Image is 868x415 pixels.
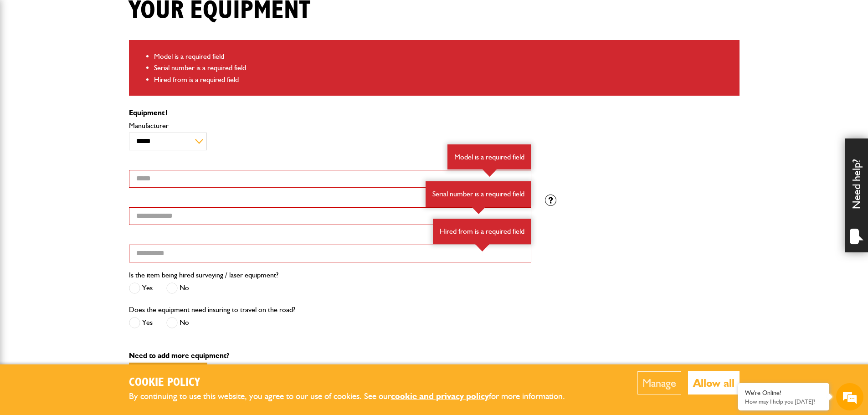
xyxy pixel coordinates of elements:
div: Hired from is a required field [433,219,531,244]
li: Serial number is a required field [154,62,733,74]
img: error-box-arrow.svg [472,207,486,214]
a: cookie and privacy policy [391,391,489,401]
label: Yes [129,282,153,294]
div: Serial number is a required field [426,181,531,207]
p: Equipment [129,109,531,117]
label: No [166,282,189,294]
p: By continuing to use this website, you agree to our use of cookies. See our for more information. [129,389,580,404]
button: Manage [637,371,681,395]
label: Does the equipment need insuring to travel on the road? [129,306,295,313]
p: How may I help you today? [745,398,822,405]
div: Need help? [845,138,868,252]
li: Model is a required field [154,51,733,62]
button: Add equipment [129,363,207,378]
li: Hired from is a required field [154,74,733,86]
p: Need to add more equipment? [129,352,740,359]
span: 1 [164,108,169,117]
label: Manufacturer [129,122,531,129]
button: Allow all [688,371,740,395]
div: We're Online! [745,389,822,397]
label: Yes [129,317,153,328]
label: No [166,317,189,328]
h2: Cookie Policy [129,376,580,390]
img: error-box-arrow.svg [475,244,489,251]
img: error-box-arrow.svg [483,169,497,177]
div: Model is a required field [447,144,531,170]
label: Is the item being hired surveying / laser equipment? [129,272,278,279]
